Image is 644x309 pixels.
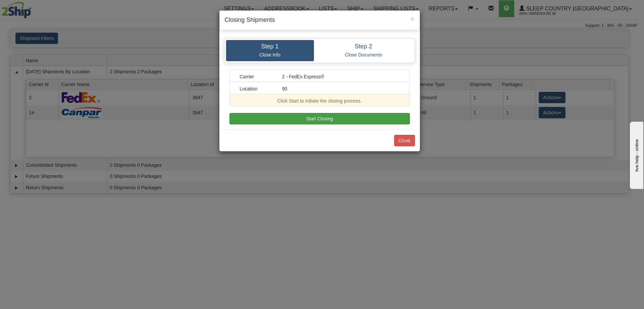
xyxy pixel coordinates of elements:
h4: Step 2 [319,43,408,50]
span: × [410,15,414,23]
div: 2 - FedEx Express® [277,73,405,80]
div: live help - online [5,6,62,11]
iframe: chat widget [629,120,643,189]
a: Step 2 Close Documents [314,40,413,61]
p: Close Documents [319,52,408,58]
div: 90 [277,85,405,92]
div: Carrier [235,73,277,80]
button: Close [410,15,414,22]
div: Location [235,85,277,92]
div: Click Start to initiate the closing process. [235,98,405,104]
a: Step 1 Close Info [226,40,314,61]
button: Close [394,135,415,146]
p: Close Info [231,52,309,58]
button: Start Closing [229,113,410,124]
h4: Step 1 [231,43,309,50]
h4: Closing Shipments [225,16,415,25]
